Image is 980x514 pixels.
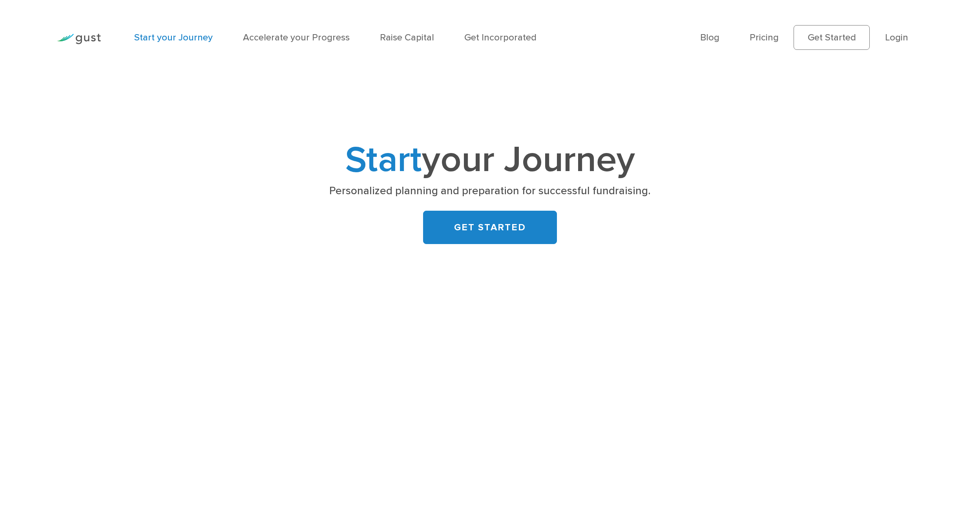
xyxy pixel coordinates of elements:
[885,32,908,43] a: Login
[288,184,692,198] p: Personalized planning and preparation for successful fundraising.
[380,32,434,43] a: Raise Capital
[464,32,537,43] a: Get Incorporated
[284,143,696,177] h1: your Journey
[423,211,557,244] a: GET STARTED
[794,25,870,50] a: Get Started
[57,34,101,44] img: Gust Logo
[345,138,422,181] span: Start
[750,32,779,43] a: Pricing
[243,32,350,43] a: Accelerate your Progress
[134,32,213,43] a: Start your Journey
[700,32,719,43] a: Blog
